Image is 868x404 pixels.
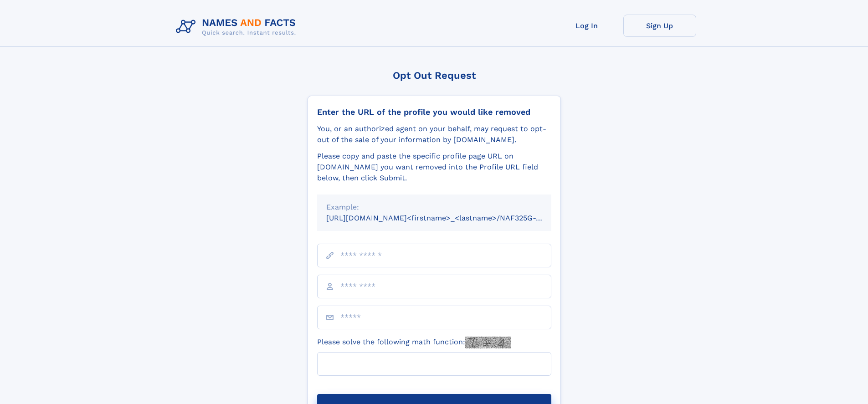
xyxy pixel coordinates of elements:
[326,202,542,213] div: Example:
[317,123,551,145] div: You, or an authorized agent on your behalf, may request to opt-out of the sale of your informatio...
[317,107,551,117] div: Enter the URL of the profile you would like removed
[326,214,569,222] small: [URL][DOMAIN_NAME]<firstname>_<lastname>/NAF325G-xxxxxxxx
[317,151,551,184] div: Please copy and paste the specific profile page URL on [DOMAIN_NAME] you want removed into the Pr...
[623,15,696,37] a: Sign Up
[317,337,511,348] label: Please solve the following math function:
[308,70,561,81] div: Opt Out Request
[172,15,303,39] img: Logo Names and Facts
[550,15,623,37] a: Log In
